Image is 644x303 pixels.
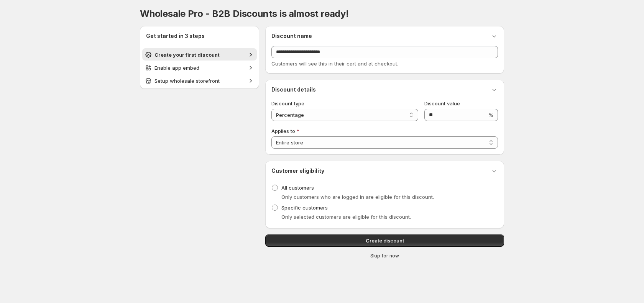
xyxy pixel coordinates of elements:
span: All customers [281,185,314,191]
span: Enable app embed [154,65,199,71]
h2: Get started in 3 steps [146,32,253,40]
span: Create your first discount [154,52,220,58]
span: Create discount [366,237,404,244]
span: Customers will see this in their cart and at checkout. [271,61,398,67]
span: Applies to [271,128,295,134]
span: Discount type [271,100,304,106]
span: Skip for now [370,253,399,259]
span: Only customers who are logged in are eligible for this discount. [281,194,434,200]
span: % [488,112,493,118]
span: Specific customers [281,205,328,211]
h3: Discount name [271,32,312,40]
button: Create discount [265,234,504,247]
h3: Discount details [271,86,316,93]
span: Discount value [424,100,460,106]
span: Setup wholesale storefront [154,78,220,84]
span: Only selected customers are eligible for this discount. [281,214,411,220]
button: Skip for now [262,251,507,260]
h3: Customer eligibility [271,167,324,175]
h1: Wholesale Pro - B2B Discounts is almost ready! [140,8,504,20]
